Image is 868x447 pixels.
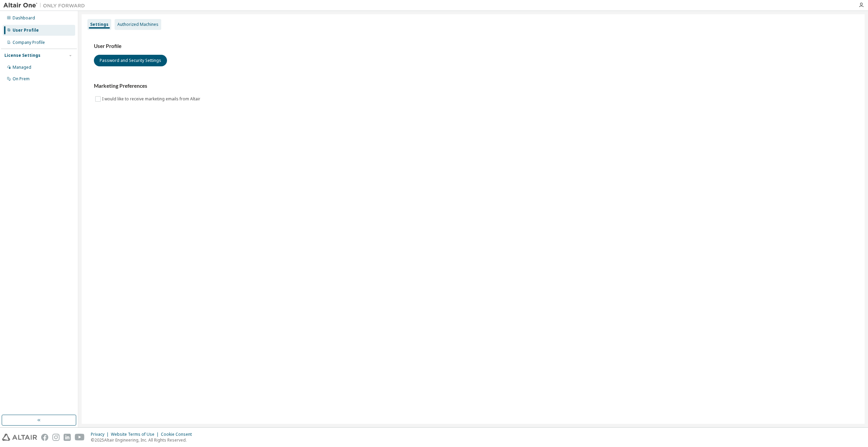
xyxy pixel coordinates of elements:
h3: User Profile [94,43,852,50]
label: I would like to receive marketing emails from Altair [102,95,202,103]
img: youtube.svg [75,434,85,441]
div: Company Profile [13,40,45,45]
p: © 2025 Altair Engineering, Inc. All Rights Reserved. [91,437,196,443]
img: linkedin.svg [64,434,71,441]
img: instagram.svg [52,434,60,441]
h3: Marketing Preferences [94,83,852,89]
img: Altair One [3,2,88,9]
div: Dashboard [13,15,35,21]
button: Password and Security Settings [94,55,167,66]
img: altair_logo.svg [2,434,37,441]
div: Authorized Machines [117,22,158,27]
div: Privacy [91,432,111,437]
div: On Prem [13,76,30,82]
div: License Settings [4,53,40,58]
div: Website Terms of Use [111,432,161,437]
img: facebook.svg [41,434,48,441]
div: Cookie Consent [161,432,196,437]
div: Managed [13,65,31,70]
div: User Profile [13,28,39,33]
div: Settings [90,22,108,27]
